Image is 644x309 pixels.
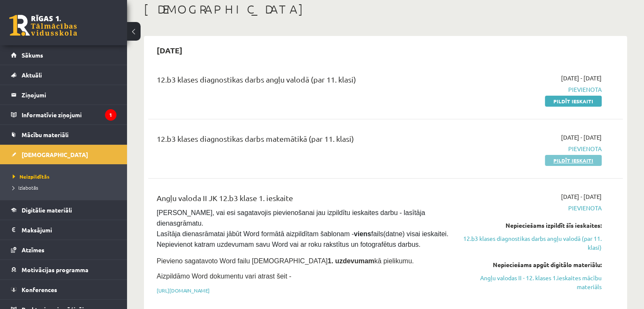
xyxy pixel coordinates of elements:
[22,151,88,158] span: [DEMOGRAPHIC_DATA]
[561,192,602,201] span: [DATE] - [DATE]
[13,173,119,180] a: Neizpildītās
[328,257,374,265] strong: 1. uzdevumam
[22,286,57,293] span: Konferences
[157,209,450,248] span: [PERSON_NAME], vai esi sagatavojis pievienošanai jau izpildītu ieskaites darbu - lasītāja dienasg...
[11,85,116,105] a: Ziņojumi
[11,65,116,85] a: Aktuāli
[157,273,291,280] span: Aizpildāmo Word dokumentu vari atrast šeit -
[11,200,116,220] a: Digitālie materiāli
[561,133,602,142] span: [DATE] - [DATE]
[157,133,449,149] div: 12.b3 klases diagnostikas darbs matemātikā (par 11. klasi)
[22,71,42,79] span: Aktuāli
[157,74,449,89] div: 12.b3 klases diagnostikas darbs angļu valodā (par 11. klasi)
[22,246,44,254] span: Atzīmes
[354,230,371,237] strong: viens
[144,2,627,17] h1: [DEMOGRAPHIC_DATA]
[462,234,602,252] a: 12.b3 klases diagnostikas darbs angļu valodā (par 11. klasi)
[157,287,210,294] a: [URL][DOMAIN_NAME]
[11,105,116,124] a: Informatīvie ziņojumi1
[22,85,116,105] legend: Ziņojumi
[462,260,602,269] div: Nepieciešams apgūt digitālo materiālu:
[462,144,602,153] span: Pievienota
[462,85,602,94] span: Pievienota
[11,240,116,259] a: Atzīmes
[13,184,119,191] a: Izlabotās
[9,15,77,36] a: Rīgas 1. Tālmācības vidusskola
[22,131,69,138] span: Mācību materiāli
[11,45,116,65] a: Sākums
[157,192,449,208] div: Angļu valoda II JK 12.b3 klase 1. ieskaite
[11,145,116,164] a: [DEMOGRAPHIC_DATA]
[22,266,88,273] span: Motivācijas programma
[561,74,602,83] span: [DATE] - [DATE]
[105,109,116,121] i: 1
[22,105,116,124] legend: Informatīvie ziņojumi
[11,125,116,144] a: Mācību materiāli
[22,206,72,214] span: Digitālie materiāli
[148,40,191,60] h2: [DATE]
[545,96,602,107] a: Pildīt ieskaiti
[13,184,38,191] span: Izlabotās
[11,220,116,240] a: Maksājumi
[157,257,414,265] span: Pievieno sagatavoto Word failu [DEMOGRAPHIC_DATA] kā pielikumu.
[22,220,116,240] legend: Maksājumi
[22,51,43,59] span: Sākums
[11,280,116,299] a: Konferences
[462,204,602,212] span: Pievienota
[13,173,50,180] span: Neizpildītās
[11,260,116,279] a: Motivācijas programma
[462,221,602,230] div: Nepieciešams izpildīt šīs ieskaites:
[545,155,602,166] a: Pildīt ieskaiti
[462,273,602,291] a: Angļu valodas II - 12. klases 1.ieskaites mācību materiāls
